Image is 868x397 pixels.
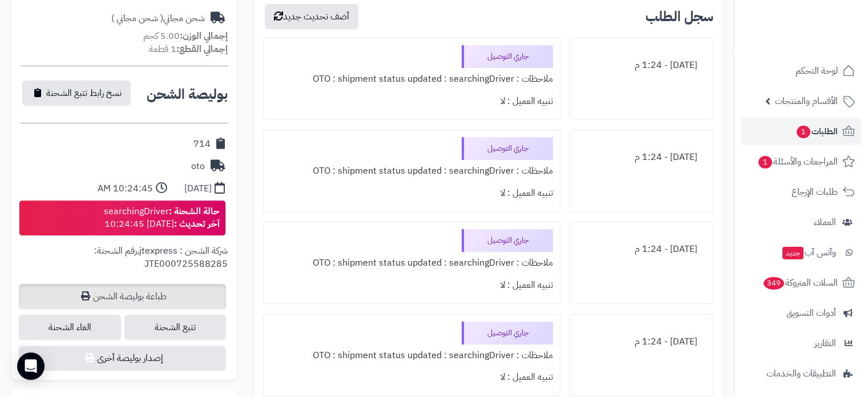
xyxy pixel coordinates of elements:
[792,184,838,200] span: طلبات الإرجاع
[790,14,857,38] img: logo-2.png
[19,315,121,340] span: الغاء الشحنة
[462,322,553,344] div: جاري التوصيل
[766,366,836,382] span: التطبيقات والخدمات
[758,155,773,169] span: 1
[796,125,811,139] span: 1
[184,182,212,195] div: [DATE]
[265,4,358,29] button: أضف تحديث جديد
[762,276,785,290] span: 349
[271,160,553,182] div: ملاحظات : OTO : shipment status updated : searchingDriver
[741,178,861,206] a: طلبات الإرجاع
[577,238,706,260] div: [DATE] - 1:24 م
[271,344,553,367] div: ملاحظات : OTO : shipment status updated : searchingDriver
[741,118,861,145] a: الطلبات1
[741,330,861,357] a: التقارير
[781,244,836,260] span: وآتس آب
[796,123,838,139] span: الطلبات
[462,229,553,252] div: جاري التوصيل
[149,42,228,56] small: 1 قطعة
[786,305,836,321] span: أدوات التسويق
[271,252,553,274] div: ملاحظات : OTO : shipment status updated : searchingDriver
[147,87,228,101] h2: بوليصة الشحن
[462,137,553,160] div: جاري التوصيل
[191,160,205,173] div: oto
[143,29,228,43] small: 5.00 كجم
[271,90,553,113] div: تنبيه العميل : لا
[46,86,122,100] span: نسخ رابط تتبع الشحنة
[21,244,228,284] div: ,
[94,244,228,271] span: رقم الشحنة: JTE000725588285
[796,63,838,79] span: لوحة التحكم
[111,11,163,25] span: ( شحن مجاني )
[22,81,131,106] button: نسخ رابط تتبع الشحنة
[577,146,706,169] div: [DATE] - 1:24 م
[193,138,211,151] div: 714
[741,239,861,266] a: وآتس آبجديد
[757,154,838,170] span: المراجعات والأسئلة
[176,42,228,56] strong: إجمالي القطع:
[462,45,553,68] div: جاري التوصيل
[775,93,838,109] span: الأقسام والمنتجات
[577,331,706,353] div: [DATE] - 1:24 م
[271,366,553,388] div: تنبيه العميل : لا
[741,269,861,296] a: السلات المتروكة349
[17,352,45,380] div: Open Intercom Messenger
[169,204,220,218] strong: حالة الشحنة :
[111,12,205,25] div: شحن مجاني
[577,54,706,77] div: [DATE] - 1:24 م
[741,360,861,387] a: التطبيقات والخدمات
[271,274,553,296] div: تنبيه العميل : لا
[645,10,713,23] h3: سجل الطلب
[19,284,226,309] a: طباعة بوليصة الشحن
[741,57,861,85] a: لوحة التحكم
[814,335,836,351] span: التقارير
[271,68,553,90] div: ملاحظات : OTO : shipment status updated : searchingDriver
[741,148,861,175] a: المراجعات والأسئلة1
[180,29,228,43] strong: إجمالي الوزن:
[741,208,861,236] a: العملاء
[124,315,227,340] a: تتبع الشحنة
[98,182,153,195] div: 10:24:45 AM
[741,299,861,327] a: أدوات التسويق
[19,346,226,371] button: إصدار بوليصة أخرى
[271,182,553,204] div: تنبيه العميل : لا
[104,205,220,231] div: searchingDriver [DATE] 10:24:45
[762,275,838,291] span: السلات المتروكة
[782,247,804,259] span: جديد
[139,244,228,258] span: شركة الشحن : jtexpress
[814,214,836,230] span: العملاء
[174,217,220,231] strong: آخر تحديث :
